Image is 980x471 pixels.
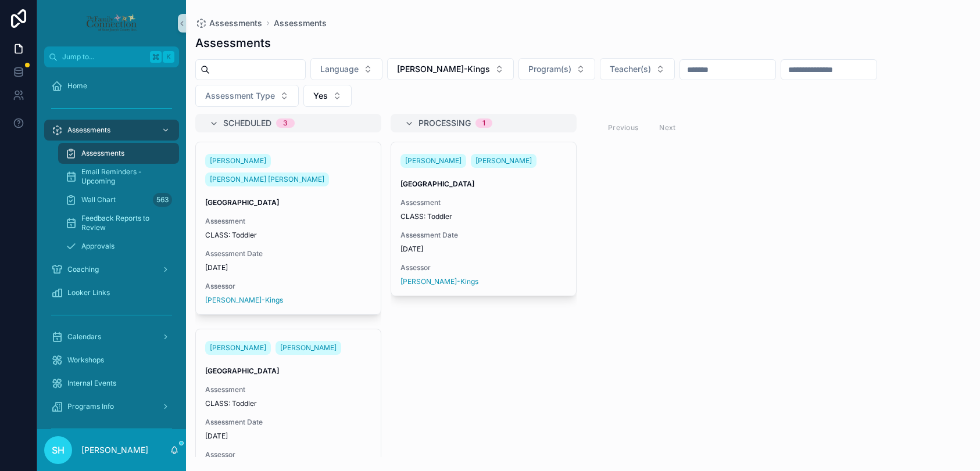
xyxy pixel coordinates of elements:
[471,154,537,168] a: [PERSON_NAME]
[320,63,359,75] span: Language
[67,265,99,274] span: Coaching
[205,432,371,441] span: [DATE]
[44,46,179,67] button: Jump to...K
[44,282,179,303] a: Looker Links
[205,282,371,291] span: Assessor
[44,373,179,394] a: Internal Events
[205,366,279,375] strong: [GEOGRAPHIC_DATA]
[81,242,115,251] span: Approvals
[210,343,266,353] span: [PERSON_NAME]
[58,166,179,187] a: Email Reminders - Upcoming
[205,296,283,305] a: [PERSON_NAME]-Kings
[195,85,299,107] button: Select Button
[44,75,179,96] a: Home
[195,35,271,51] h1: Assessments
[205,231,371,240] span: CLASS: Toddler
[405,156,462,166] span: [PERSON_NAME]
[67,288,110,297] span: Looker Links
[400,179,474,188] strong: [GEOGRAPHIC_DATA]
[58,189,179,210] a: Wall Chart563
[37,67,186,429] div: scrollable content
[205,341,271,355] a: [PERSON_NAME]
[310,58,382,80] button: Select Button
[274,17,327,29] a: Assessments
[44,350,179,371] a: Workshops
[164,52,173,62] span: K
[67,125,110,135] span: Assessments
[283,118,288,128] div: 3
[58,213,179,233] a: Feedback Reports to Review
[482,118,485,128] div: 1
[205,154,271,168] a: [PERSON_NAME]
[303,85,352,107] button: Select Button
[205,90,275,102] span: Assessment Type
[205,263,371,272] span: [DATE]
[67,332,101,341] span: Calendars
[67,355,104,365] span: Workshops
[44,120,179,141] a: Assessments
[85,14,137,33] img: App logo
[280,343,337,353] span: [PERSON_NAME]
[62,52,145,62] span: Jump to...
[44,326,179,347] a: Calendars
[44,259,179,280] a: Coaching
[400,212,567,221] span: CLASS: Toddler
[400,245,567,254] span: [DATE]
[205,399,371,408] span: CLASS: Toddler
[205,249,371,258] span: Assessment Date
[209,17,262,29] span: Assessments
[391,142,577,296] a: [PERSON_NAME][PERSON_NAME][GEOGRAPHIC_DATA]AssessmentCLASS: ToddlerAssessment Date[DATE]Assessor[...
[205,198,279,207] strong: [GEOGRAPHIC_DATA]
[387,58,514,80] button: Select Button
[58,236,179,257] a: Approvals
[81,149,124,158] span: Assessments
[528,63,571,75] span: Program(s)
[397,63,490,75] span: [PERSON_NAME]-Kings
[400,263,567,272] span: Assessor
[400,154,466,168] a: [PERSON_NAME]
[195,142,381,315] a: [PERSON_NAME][PERSON_NAME] [PERSON_NAME][GEOGRAPHIC_DATA]AssessmentCLASS: ToddlerAssessment Date[...
[205,450,371,459] span: Assessor
[313,90,328,102] span: Yes
[205,172,329,186] a: [PERSON_NAME] [PERSON_NAME]
[81,195,116,204] span: Wall Chart
[223,117,271,129] span: Scheduled
[210,175,324,184] span: [PERSON_NAME] [PERSON_NAME]
[58,143,179,164] a: Assessments
[400,231,567,240] span: Assessment Date
[276,341,341,355] a: [PERSON_NAME]
[210,156,266,166] span: [PERSON_NAME]
[81,167,167,186] span: Email Reminders - Upcoming
[475,156,532,166] span: [PERSON_NAME]
[205,217,371,226] span: Assessment
[67,81,87,91] span: Home
[81,444,148,456] p: [PERSON_NAME]
[400,277,478,286] a: [PERSON_NAME]-Kings
[205,418,371,427] span: Assessment Date
[419,117,471,129] span: Processing
[195,17,262,29] a: Assessments
[44,396,179,417] a: Programs Info
[610,63,651,75] span: Teacher(s)
[518,58,595,80] button: Select Button
[400,198,567,207] span: Assessment
[81,214,167,232] span: Feedback Reports to Review
[52,443,65,457] span: SH
[67,402,114,411] span: Programs Info
[67,379,116,388] span: Internal Events
[153,193,172,207] div: 563
[205,385,371,394] span: Assessment
[600,58,675,80] button: Select Button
